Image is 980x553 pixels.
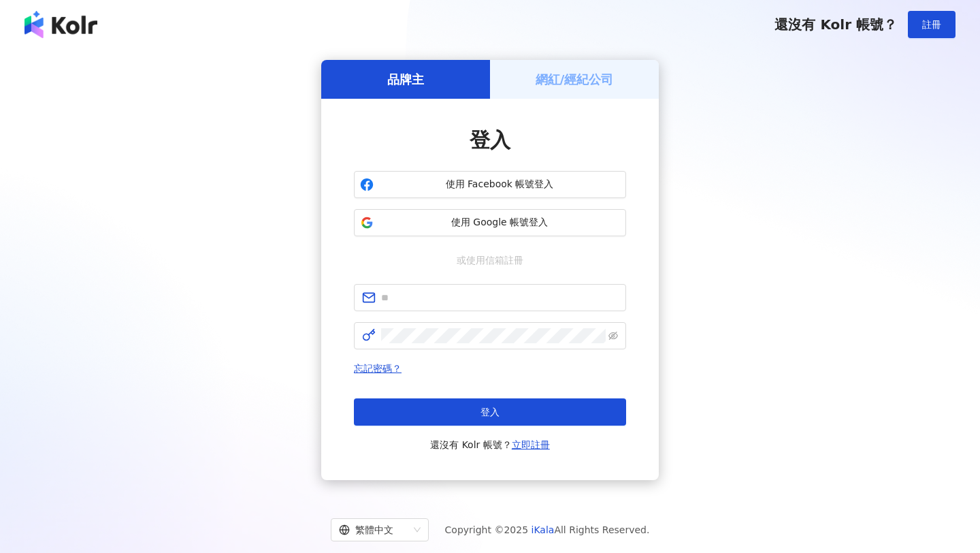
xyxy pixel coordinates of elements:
span: Copyright © 2025 All Rights Reserved. [445,522,650,538]
span: 使用 Google 帳號登入 [379,216,620,230]
span: 使用 Facebook 帳號登入 [379,178,620,191]
a: 立即註冊 [512,439,550,450]
a: iKala [532,524,555,535]
span: 還沒有 Kolr 帳號？ [430,437,550,453]
span: eye-invisible [608,331,618,341]
span: 還沒有 Kolr 帳號？ [774,16,897,33]
button: 使用 Facebook 帳號登入 [354,171,626,198]
img: logo [24,11,97,38]
span: 登入 [480,407,500,417]
button: 使用 Google 帳號登入 [354,209,626,236]
span: 或使用信箱註冊 [447,253,533,268]
button: 登入 [354,398,626,426]
h5: 品牌主 [387,71,424,88]
span: 登入 [470,128,510,152]
a: 忘記密碼？ [354,363,402,374]
div: 繁體中文 [339,519,408,541]
span: 註冊 [922,19,941,30]
button: 註冊 [908,11,955,38]
h5: 網紅/經紀公司 [536,71,614,88]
